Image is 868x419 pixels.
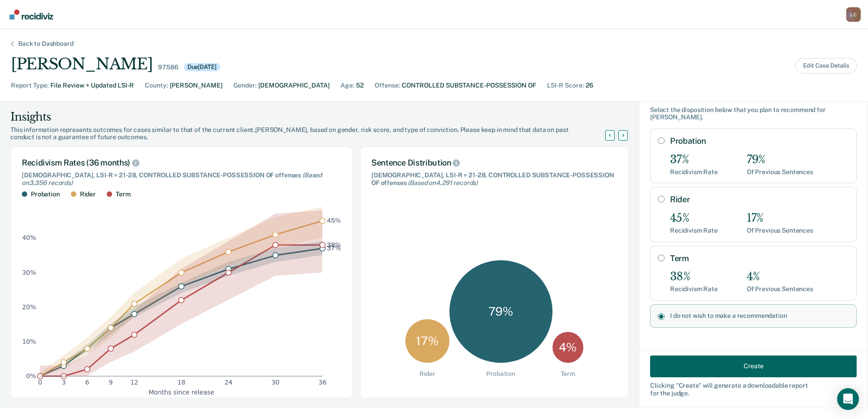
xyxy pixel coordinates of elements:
div: Sentence Distribution [371,158,617,168]
div: 4 % [552,332,583,363]
text: 36 [319,379,327,386]
div: Recidivism Rate [670,227,718,234]
span: (Based on 3,356 records ) [22,171,322,186]
div: Recidivism Rate [670,285,718,293]
text: 6 [85,379,89,386]
text: Months since release [148,389,214,396]
button: Create [650,355,857,377]
div: Offense : [375,81,400,90]
text: 0% [26,372,36,380]
text: 30% [22,269,36,276]
div: 79 % [449,260,552,363]
div: LSI-R Score : [547,81,584,90]
text: 30 [271,379,280,386]
text: 3 [62,379,66,386]
div: 45% [670,212,718,225]
text: 0 [38,379,42,386]
div: [DEMOGRAPHIC_DATA], LSI-R = 21-28, CONTROLLED SUBSTANCE-POSSESSION OF offenses [22,171,341,187]
div: File Review + Updated LSI-R [50,81,134,90]
div: 52 [356,81,364,90]
div: Due [DATE] [184,63,220,71]
div: Report Type : [11,81,49,90]
div: 97586 [158,63,178,71]
img: Recidiviz [10,10,53,19]
span: (Based on 4,291 records ) [408,179,478,186]
div: 17% [747,212,813,225]
div: Recidivism Rates (36 months) [22,158,341,168]
div: Of Previous Sentences [747,168,813,176]
text: 20% [22,303,36,311]
text: 18 [178,379,186,386]
div: [DEMOGRAPHIC_DATA] [258,81,330,90]
text: 9 [109,379,113,386]
g: text [327,217,341,252]
text: 38% [327,241,341,248]
g: dot [38,218,325,379]
div: County : [145,81,168,90]
div: CONTROLLED SUBSTANCE-POSSESSION OF [402,81,536,90]
div: Of Previous Sentences [747,227,813,234]
div: Rider [419,370,435,378]
text: 45% [327,217,341,224]
div: [PERSON_NAME] [170,81,222,90]
div: Recidivism Rate [670,168,718,176]
div: Term [561,370,575,378]
text: 12 [130,379,138,386]
label: Probation [670,136,849,146]
button: Edit Case Details [795,58,857,73]
text: 10% [22,338,36,345]
div: Open Intercom Messenger [837,388,859,410]
div: 17 % [405,319,449,363]
div: Probation [31,190,60,198]
div: Probation [486,370,515,378]
div: 37% [670,153,718,166]
div: Term [116,190,130,198]
div: 79% [747,153,813,166]
text: 37% [327,245,341,252]
label: Term [670,253,849,263]
g: x-axis tick label [38,379,326,386]
div: Clicking " Create " will generate a downloadable report for the judge. [650,381,857,397]
g: y-axis tick label [22,234,36,380]
div: [PERSON_NAME] [11,55,153,73]
text: 24 [224,379,232,386]
div: 26 [586,81,593,90]
div: Rider [80,190,96,198]
div: This information represents outcomes for cases similar to that of the current client, [PERSON_NAM... [10,126,616,141]
g: area [40,207,322,376]
label: Rider [670,195,849,205]
button: Profile dropdown button [846,7,861,22]
div: Of Previous Sentences [747,285,813,293]
div: Gender : [233,81,256,90]
div: 38% [670,270,718,283]
text: 40% [22,234,36,242]
div: Age : [340,81,354,90]
div: L C [846,7,861,22]
div: [DEMOGRAPHIC_DATA], LSI-R = 21-28, CONTROLLED SUBSTANCE-POSSESSION OF offenses [371,171,617,187]
div: Select the disposition below that you plan to recommend for [PERSON_NAME] . [650,106,857,122]
div: 4% [747,270,813,283]
g: x-axis label [148,389,214,396]
label: I do not wish to make a recommendation [670,312,849,320]
div: Insights [10,110,616,124]
div: Back to Dashboard [7,40,84,48]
